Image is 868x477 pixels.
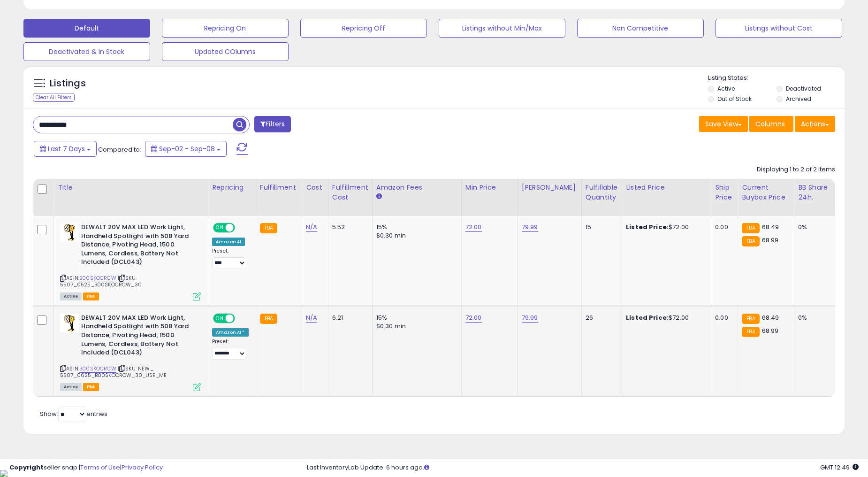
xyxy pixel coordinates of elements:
[715,183,734,202] div: Ship Price
[212,238,245,246] div: Amazon AI
[749,116,793,132] button: Columns
[717,85,735,92] label: Active
[50,77,86,90] h5: Listings
[708,74,845,83] p: Listing States:
[122,463,163,472] a: Privacy Policy
[715,314,731,322] div: 0.00
[786,85,821,92] label: Deactivated
[306,183,324,192] div: Cost
[48,144,85,154] span: Last 7 Days
[439,19,565,38] button: Listings without Min/Max
[40,409,107,418] span: Show: entries
[626,223,669,231] b: Listed Price:
[626,313,669,322] b: Listed Price:
[162,42,289,61] button: Updated COlumns
[465,183,514,192] div: Min Price
[60,314,201,390] div: ASIN:
[300,19,427,38] button: Repricing Off
[80,463,120,472] a: Terms of Use
[81,223,195,269] b: DEWALT 20V MAX LED Work Light, Handheld Spotlight with 508 Yard Distance, Pivoting Head, 1500 Lum...
[577,19,704,38] button: Non Competitive
[626,183,707,192] div: Listed Price
[762,236,779,245] span: 68.99
[762,313,779,322] span: 68.49
[212,248,249,269] div: Preset:
[23,42,150,61] button: Deactivated & In Stock
[159,144,215,154] span: Sep-02 - Sep-08
[79,274,116,282] a: B00SKOCRCW
[60,274,142,288] span: | SKU: 5507_0525_B00SKOCRCW_30
[307,463,859,472] div: Last InventoryLab Update: 6 hours ago.
[83,292,99,300] span: FBA
[786,95,811,103] label: Archived
[214,314,226,322] span: ON
[212,339,249,360] div: Preset:
[23,19,150,38] button: Default
[212,328,249,337] div: Amazon AI *
[626,314,704,322] div: $72.00
[60,292,82,300] span: All listings currently available for purchase on Amazon
[522,223,538,232] a: 79.99
[798,314,829,322] div: 0%
[717,95,752,103] label: Out of Stock
[60,223,201,300] div: ASIN:
[34,141,97,157] button: Last 7 Days
[626,223,704,231] div: $72.00
[9,463,163,472] div: seller snap | |
[465,223,482,232] a: 72.00
[260,314,277,324] small: FBA
[332,223,365,231] div: 5.52
[522,183,578,192] div: [PERSON_NAME]
[586,183,618,202] div: Fulfillable Quantity
[162,19,289,38] button: Repricing On
[33,93,75,102] div: Clear All Filters
[332,183,368,202] div: Fulfillment Cost
[60,223,79,242] img: 41y9T4cebVL._SL40_.jpg
[742,314,759,324] small: FBA
[798,223,829,231] div: 0%
[715,223,731,231] div: 0.00
[9,463,44,472] strong: Copyright
[820,463,859,472] span: 2025-09-16 12:49 GMT
[254,116,291,132] button: Filters
[762,223,779,231] span: 68.49
[212,183,252,192] div: Repricing
[260,183,298,192] div: Fulfillment
[58,183,204,192] div: Title
[376,183,457,192] div: Amazon Fees
[376,223,454,231] div: 15%
[586,314,615,322] div: 26
[376,314,454,322] div: 15%
[376,322,454,331] div: $0.30 min
[798,183,832,202] div: BB Share 24h.
[98,145,141,154] span: Compared to:
[83,383,99,391] span: FBA
[306,223,317,232] a: N/A
[260,223,277,233] small: FBA
[234,224,249,232] span: OFF
[60,365,167,379] span: | SKU: NEW_ 5507_0625_B00SKOCRCW_30_USE_ME
[81,314,195,360] b: DEWALT 20V MAX LED Work Light, Handheld Spotlight with 508 Yard Distance, Pivoting Head, 1500 Lum...
[332,314,365,322] div: 6.21
[60,383,82,391] span: All listings currently available for purchase on Amazon
[214,224,226,232] span: ON
[795,116,835,132] button: Actions
[742,183,790,202] div: Current Buybox Price
[376,192,382,201] small: Amazon Fees.
[742,223,759,233] small: FBA
[716,19,842,38] button: Listings without Cost
[465,313,482,323] a: 72.00
[306,313,317,323] a: N/A
[145,141,227,157] button: Sep-02 - Sep-08
[762,326,779,335] span: 68.99
[742,236,759,246] small: FBA
[60,314,79,332] img: 41y9T4cebVL._SL40_.jpg
[79,365,116,373] a: B00SKOCRCW
[699,116,748,132] button: Save View
[755,119,785,129] span: Columns
[522,313,538,323] a: 79.99
[376,231,454,240] div: $0.30 min
[742,327,759,337] small: FBA
[586,223,615,231] div: 15
[234,314,249,322] span: OFF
